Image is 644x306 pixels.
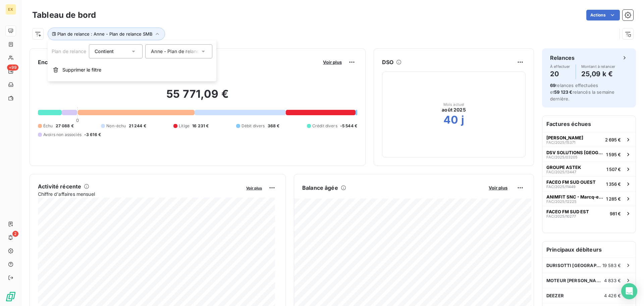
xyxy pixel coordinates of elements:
[38,190,241,198] span: Chiffre d'affaires mensuel
[621,283,637,299] div: Open Intercom Messenger
[179,123,190,129] span: Litige
[321,59,344,65] button: Voir plus
[95,48,114,54] span: Contient
[546,165,581,170] span: GROUPE ASTEK
[38,58,76,66] h6: Encours client
[76,118,79,123] span: 0
[604,278,621,283] span: 4 833 €
[443,102,465,106] span: Mois actuel
[5,66,16,77] a: +99
[546,170,576,174] span: FAC/2025/13447
[605,137,621,142] span: 2 695 €
[606,167,621,172] span: 1 507 €
[312,123,337,129] span: Crédit divers
[546,155,578,159] span: FAC/2025/03205
[604,293,621,298] span: 4 426 €
[542,191,636,206] button: ANIMFIT SNC - Marcq-en-BaroeulFAC/2025/122251 285 €
[62,67,101,73] span: Supprimer le filtre
[5,291,16,302] img: Logo LeanPay
[542,162,636,176] button: GROUPE ASTEKFAC/2025/134471 507 €
[581,69,615,79] h4: 25,09 k €
[550,69,570,79] h4: 20
[106,123,126,129] span: Non-échu
[84,132,101,138] span: -3 616 €
[546,135,583,140] span: [PERSON_NAME]
[546,263,602,268] span: DURISOTTI [GEOGRAPHIC_DATA]
[32,9,96,21] h3: Tableau de bord
[48,28,165,40] button: Plan de relance : Anne - Plan de relance SMB
[546,200,577,204] span: FAC/2025/12225
[546,185,576,189] span: FAC/2025/11449
[38,87,357,107] h2: 55 771,09 €
[12,231,18,237] span: 2
[52,48,86,54] span: Plan de relance
[323,59,342,65] span: Voir plus
[38,182,81,190] h6: Activité récente
[581,64,615,69] span: Montant à relancer
[606,181,621,187] span: 1 356 €
[542,206,636,221] button: FACEO FM SUD ESTFAC/2025/10277981 €
[5,4,16,15] div: EX
[554,89,572,95] span: 59 123 €
[56,123,74,129] span: 27 088 €
[546,194,603,200] span: ANIMFIT SNC - Marcq-en-Baroeul
[602,263,621,268] span: 19 583 €
[546,179,596,185] span: FACEO FM SUD OUEST
[542,116,636,132] h6: Factures échues
[606,152,621,157] span: 1 595 €
[57,31,153,37] span: Plan de relance : Anne - Plan de relance SMB
[550,83,614,101] span: relances effectuées et relancés la semaine dernière.
[382,58,393,66] h6: DSO
[546,214,576,218] span: FAC/2025/10277
[550,83,555,88] span: 69
[546,140,575,144] span: FAC/2025/15371
[542,147,636,162] button: DSV SOLUTIONS [GEOGRAPHIC_DATA]FAC/2025/032051 595 €
[550,64,570,69] span: À effectuer
[48,62,216,77] button: Supprimer le filtre
[43,132,82,138] span: Avoirs non associés
[244,185,264,191] button: Voir plus
[542,242,636,258] h6: Principaux débiteurs
[489,185,507,190] span: Voir plus
[606,196,621,202] span: 1 285 €
[241,123,265,129] span: Débit divers
[550,54,575,62] h6: Relances
[542,132,636,147] button: [PERSON_NAME]FAC/2025/153712 695 €
[7,64,18,71] span: +99
[302,184,338,192] h6: Balance âgée
[586,10,620,20] button: Actions
[443,113,458,127] h2: 40
[542,176,636,191] button: FACEO FM SUD OUESTFAC/2025/114491 356 €
[461,113,464,127] h2: j
[246,186,262,190] span: Voir plus
[151,48,214,55] span: Anne - Plan de relance SMB
[546,150,603,155] span: DSV SOLUTIONS [GEOGRAPHIC_DATA]
[487,185,509,191] button: Voir plus
[546,209,589,214] span: FACEO FM SUD EST
[268,123,280,129] span: 368 €
[546,293,564,298] span: DEEZER
[192,123,209,129] span: 16 231 €
[129,123,146,129] span: 21 244 €
[340,123,357,129] span: -5 544 €
[43,123,53,129] span: Échu
[610,211,621,216] span: 981 €
[546,278,604,283] span: MOTEUR [PERSON_NAME] - ANGOULEME CEDEX 9
[442,106,466,113] span: août 2025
